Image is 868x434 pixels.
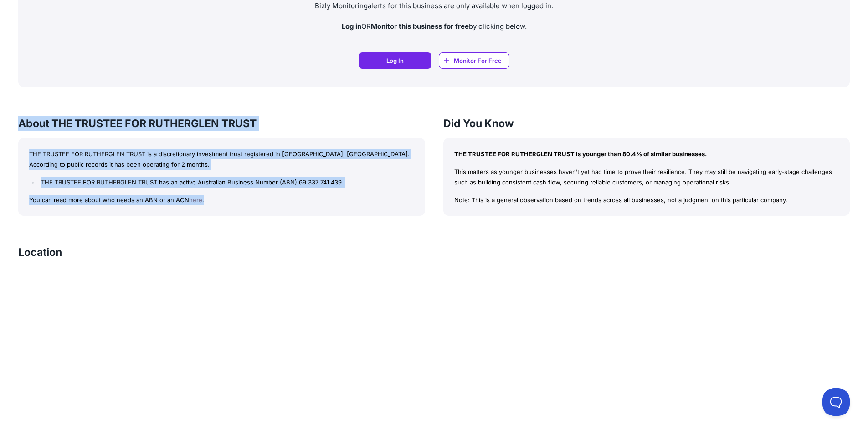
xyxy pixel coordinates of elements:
iframe: Toggle Customer Support [822,388,850,416]
p: Note: This is a general observation based on trends across all businesses, not a judgment on this... [454,195,839,205]
h3: About THE TRUSTEE FOR RUTHERGLEN TRUST [18,116,425,131]
p: alerts for this business are only available when logged in. [26,1,842,11]
strong: Log in [342,22,361,31]
a: Bizly Monitoring [315,1,368,10]
p: OR by clicking below. [26,21,842,32]
p: This matters as younger businesses haven’t yet had time to prove their resilience. They may still... [454,167,839,188]
li: THE TRUSTEE FOR RUTHERGLEN TRUST has an active Australian Business Number (ABN) 69 337 741 439. [39,177,414,188]
a: Log In [359,52,431,69]
a: Monitor For Free [439,52,509,69]
h3: Location [18,245,62,260]
h3: Did You Know [443,116,850,131]
strong: Monitor this business for free [371,22,469,31]
p: THE TRUSTEE FOR RUTHERGLEN TRUST is younger than 80.4% of similar businesses. [454,149,839,159]
span: Log In [386,56,404,65]
span: Monitor For Free [454,56,502,65]
p: THE TRUSTEE FOR RUTHERGLEN TRUST is a discretionary investment trust registered in [GEOGRAPHIC_DA... [29,149,414,170]
a: here [189,196,202,204]
p: You can read more about who needs an ABN or an ACN . [29,195,414,205]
